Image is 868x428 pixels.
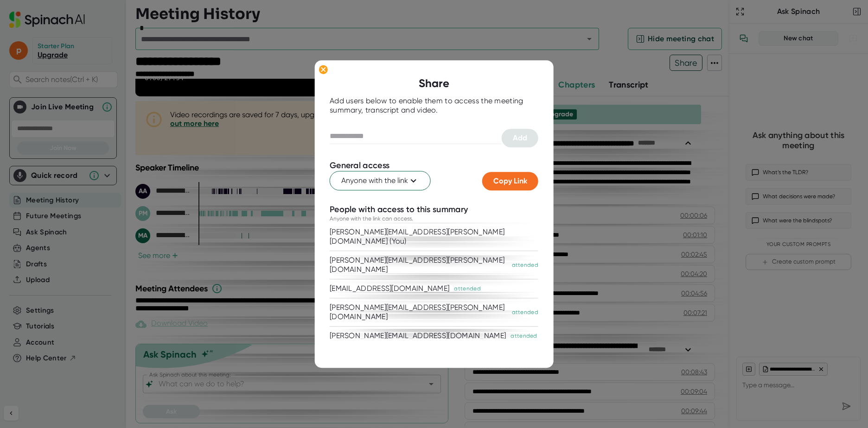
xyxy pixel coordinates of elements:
div: [PERSON_NAME][EMAIL_ADDRESS][PERSON_NAME][DOMAIN_NAME] (You) [330,228,534,246]
div: [EMAIL_ADDRESS][DOMAIN_NAME] [330,284,449,294]
div: attended [454,285,480,293]
div: attended [512,308,538,317]
span: Anyone with the link [341,175,419,186]
button: Add [502,129,538,148]
span: Copy Link [493,176,527,185]
div: [PERSON_NAME][EMAIL_ADDRESS][PERSON_NAME][DOMAIN_NAME] [330,303,507,322]
div: People with access to this summary [330,204,468,215]
button: Anyone with the link [330,171,431,190]
button: Copy Link [482,172,538,190]
div: [PERSON_NAME][EMAIL_ADDRESS][DOMAIN_NAME] [330,332,506,341]
div: Anyone with the link can access. [330,215,413,223]
div: [PERSON_NAME][EMAIL_ADDRESS][PERSON_NAME][DOMAIN_NAME] [330,256,507,275]
div: Add users below to enable them to access the meeting summary, transcript and video. [330,97,538,115]
div: attended [512,261,538,270]
div: attended [511,332,537,340]
div: General access [330,161,389,171]
span: Add [513,134,527,143]
b: Share [419,77,449,90]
